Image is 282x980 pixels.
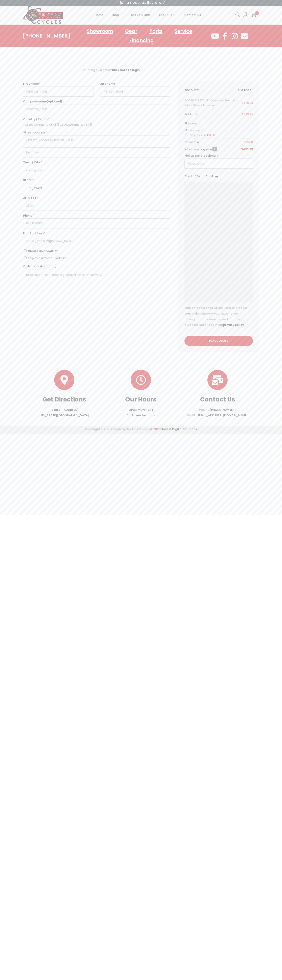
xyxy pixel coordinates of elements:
span: Florida [23,183,170,193]
bdi: 10.00 [207,133,215,137]
th: Shipping [184,120,253,127]
span: $ [207,133,208,137]
label: Credit / Debit Card [184,174,220,178]
span: Sell Your Ride [131,10,151,20]
bdi: 429.95 [242,101,253,105]
label: Local pickup [190,128,207,132]
span: $ [244,140,246,144]
th: Subtotal [238,87,253,94]
label: State [23,177,170,183]
a: [STREET_ADDRESS][US_STATE][GEOGRAPHIC_DATA] [40,408,89,417]
input: Pickup Date [184,158,253,169]
iframe: Secure payment input frame [189,185,247,298]
a: Get Directions [54,370,74,390]
span: 25.80 [244,140,253,144]
a: 1 [251,13,256,17]
span: (optional) [202,154,218,158]
input: Ship to a different address? [24,256,27,259]
input: Create an account? [24,249,27,252]
label: Email address [23,230,170,236]
a: Honest Digital Solutions [161,427,197,431]
label: ZIP Code [23,195,170,201]
a: Contact Us [184,6,201,24]
a: [STREET_ADDRESS][US_STATE] [117,1,165,5]
form: Checkout [23,81,259,352]
button: Place order [184,336,253,346]
a: Financing [125,36,158,45]
a: Our Hours [131,370,151,390]
a: Contact Us [207,370,228,390]
span: Ship to a different address? [28,256,67,260]
input: House number and street name [23,135,170,145]
label: Last name [100,81,170,87]
p: Your personal data will be used to process your order, support your experience throughout this we... [184,305,253,328]
a: Gear [121,27,141,36]
a: Parts [145,27,166,36]
label: Order notes [23,263,170,269]
strong: × 1 [213,103,216,107]
a: OPEN: MON - SATClick here for hours [127,408,155,417]
span: Shop [111,10,119,20]
label: Town / City [23,160,170,165]
bdi: 429.95 [242,112,253,116]
a: Shop [111,6,123,24]
td: SCORPION EXO-R1 Corpus Air Helmet - White/Blue, Medium [184,96,240,110]
nav: Menu [70,27,210,45]
label: Phone [23,213,170,218]
a: Home [95,6,103,24]
label: Pickup Date [184,153,253,158]
nav: Primary navigation [63,6,232,24]
a: Our Hours [125,395,157,404]
label: Country / Region [23,116,170,122]
a: [PHONE_NUMBER] [23,33,70,39]
span: $ [242,101,243,105]
p: PHONE: EMAIL: [179,407,256,418]
div: Returning customer? [81,67,202,73]
th: State Tax [184,139,199,146]
img: Woostify retina logo [23,6,63,24]
span: (optional) [47,99,62,103]
input: Apartment, suite, unit, etc. (optional) [23,147,170,157]
span: $ [241,147,243,151]
span: Create an account? [28,249,58,253]
label: Company name [23,99,170,104]
img: Credit / Debit Card [213,174,220,179]
span: ? [212,147,217,151]
a: Service [171,27,196,36]
a: About Us [159,6,176,24]
th: Subtotal [184,110,198,119]
a: [PHONE_NUMBER] [210,408,236,412]
img: ❤ [154,428,157,431]
bdi: 455.75 [241,147,253,151]
a: Get Directions [43,395,86,404]
span: (optional) [41,264,57,268]
span: Home [95,10,103,20]
a: Click here to login [112,68,140,72]
a: Contact Us [200,395,235,404]
label: Street address [23,130,170,135]
span: Contact Us [184,10,201,20]
label: Ship to You: [190,133,215,137]
span: State [23,183,170,193]
a: Sell Your Ride [131,6,151,24]
th: What you pay now [184,146,217,153]
img: 📍 [117,1,120,4]
a: Showroom [83,27,117,36]
a: privacy policy [223,323,244,327]
th: Product [184,87,199,94]
label: First name [23,81,94,87]
strong: [GEOGRAPHIC_DATA] ([GEOGRAPHIC_DATA]) [23,123,92,127]
a: [EMAIL_ADDRESS][DOMAIN_NAME] [196,413,248,417]
span: $ [242,112,243,116]
span: Fusion Cycles Inc. [111,427,137,431]
span: About Us [159,10,172,20]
